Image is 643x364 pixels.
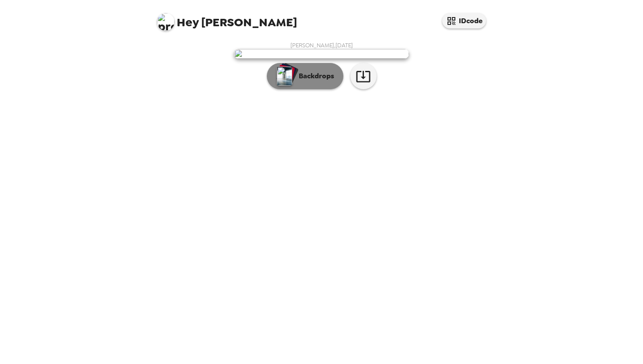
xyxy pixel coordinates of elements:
[267,63,343,89] button: Backdrops
[177,14,199,30] span: Hey
[290,42,353,49] span: [PERSON_NAME] , [DATE]
[234,49,409,59] img: user
[157,9,297,28] span: [PERSON_NAME]
[442,13,486,28] button: IDcode
[294,71,334,81] p: Backdrops
[157,13,175,31] img: profile pic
